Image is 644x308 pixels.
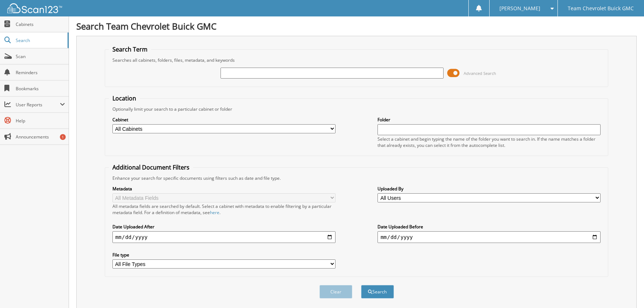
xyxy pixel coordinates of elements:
label: Metadata [112,186,336,192]
img: scan123-logo-white.svg [7,3,62,13]
span: Scan [16,53,65,60]
input: start [112,231,336,243]
span: User Reports [16,102,60,108]
span: Reminders [16,69,65,76]
a: here [210,209,219,216]
button: Search [361,285,394,299]
div: Optionally limit your search to a particular cabinet or folder [109,106,605,112]
legend: Additional Document Filters [109,163,193,171]
span: Search [16,37,64,43]
span: Bookmarks [16,85,65,92]
label: File type [112,252,336,258]
span: Cabinets [16,21,65,27]
div: Select a cabinet and begin typing the name of the folder you want to search in. If the name match... [377,136,601,148]
span: Help [16,118,65,124]
div: 1 [60,134,66,140]
label: Uploaded By [377,186,601,192]
legend: Search Term [109,45,151,53]
label: Cabinet [112,117,336,123]
div: Searches all cabinets, folders, files, metadata, and keywords [109,57,605,63]
input: end [377,231,601,243]
div: Enhance your search for specific documents using filters such as date and file type. [109,175,605,181]
span: [PERSON_NAME] [499,6,540,11]
label: Folder [377,117,601,123]
span: Advanced Search [464,71,496,76]
div: All metadata fields are searched by default. Select a cabinet with metadata to enable filtering b... [112,203,336,216]
span: Team Chevrolet Buick GMC [568,6,634,11]
button: Clear [319,285,352,299]
label: Date Uploaded Before [377,224,601,230]
iframe: Chat Widget [607,273,644,308]
label: Date Uploaded After [112,224,336,230]
span: Announcements [16,134,65,140]
legend: Location [109,94,140,102]
h1: Search Team Chevrolet Buick GMC [76,20,637,32]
